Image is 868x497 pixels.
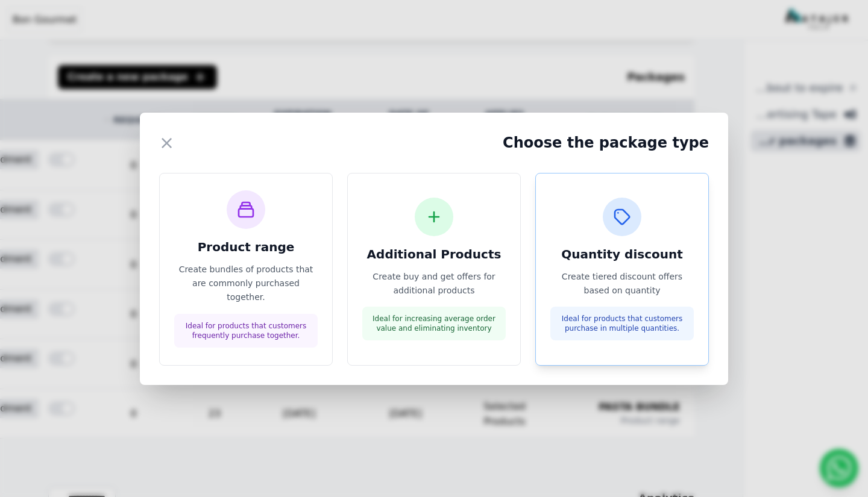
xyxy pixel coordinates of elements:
[198,240,295,254] font: Product range
[367,247,502,261] font: Additional Products
[186,322,307,340] font: Ideal for products that customers frequently purchase together.
[373,272,495,295] font: Create buy and get offers for additional products
[561,247,683,261] font: Quantity discount
[503,134,709,151] font: Choose the package type
[373,314,495,333] font: Ideal for increasing average order value and eliminating inventory
[562,314,683,333] font: Ideal for products that customers purchase in multiple quantities.
[159,132,174,153] font: ×
[562,272,682,295] font: Create tiered discount offers based on quantity
[159,132,174,154] button: ×
[179,264,313,302] font: Create bundles of products that are commonly purchased together.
